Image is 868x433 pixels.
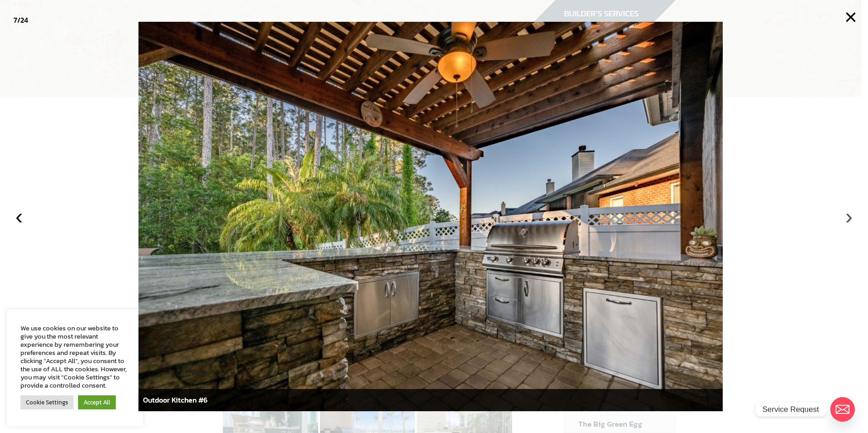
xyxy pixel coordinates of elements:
[841,7,861,27] button: ×
[9,207,29,226] button: ‹
[830,397,855,422] a: Email
[138,389,723,411] div: Outdoor Kitchen #6
[138,22,723,412] img: CSS-Pergola-and-Outdoor-Kitchen-3-16-2023-6-2-scaled.jpg
[14,15,17,25] span: 7
[20,15,28,25] span: 24
[20,324,129,389] div: We use cookies on our website to give you the most relevant experience by remembering your prefer...
[839,207,859,226] button: ›
[20,395,74,409] a: Cookie Settings
[78,395,116,409] a: Accept All
[14,14,28,27] div: /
